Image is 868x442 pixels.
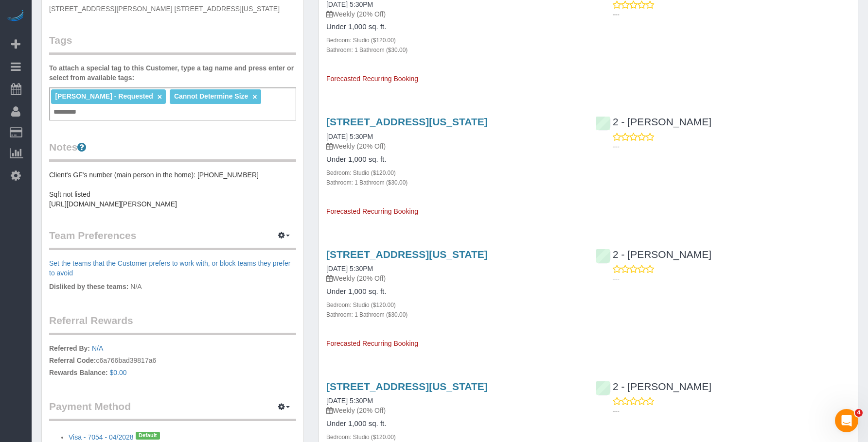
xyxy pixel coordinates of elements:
[613,142,850,152] p: ---
[49,5,280,13] span: [STREET_ADDRESS][PERSON_NAME] [STREET_ADDRESS][US_STATE]
[326,265,373,272] a: [DATE] 5:30PM
[326,75,418,83] span: Forecasted Recurring Booking
[49,259,290,277] a: Set the teams that the Customer prefers to work with, or block teams they prefer to avoid
[49,228,296,250] legend: Team Preferences
[326,273,581,283] p: Weekly (20% Off)
[855,409,863,417] span: 4
[326,133,373,140] a: [DATE] 5:30PM
[49,63,296,83] label: To attach a special tag to this Customer, type a tag name and press enter or select from availabl...
[326,47,407,53] small: Bathroom: 1 Bathroom ($30.00)
[49,313,296,335] legend: Referral Rewards
[326,23,581,31] h4: Under 1,000 sq. ft.
[326,302,396,308] small: Bedroom: Studio ($120.00)
[326,311,407,318] small: Bathroom: 1 Bathroom ($30.00)
[326,0,373,8] a: [DATE] 5:30PM
[130,283,142,290] span: N/A
[49,33,296,55] legend: Tags
[613,406,850,416] p: ---
[55,92,153,100] span: [PERSON_NAME] - Requested
[326,406,581,415] p: Weekly (20% Off)
[613,274,850,284] p: ---
[326,397,373,405] a: [DATE] 5:30PM
[49,343,90,353] label: Referred By:
[136,432,160,440] span: Default
[613,10,850,19] p: ---
[596,249,711,260] a: 2 - [PERSON_NAME]
[326,420,581,428] h4: Under 1,000 sq. ft.
[326,37,396,44] small: Bedroom: Studio ($120.00)
[110,369,127,376] a: $0.00
[49,170,296,209] pre: Client's GF's number (main person in the home): [PHONE_NUMBER] Sqft not listed [URL][DOMAIN_NAME]...
[326,288,581,296] h4: Under 1,000 sq. ft.
[92,344,103,352] a: N/A
[326,434,396,441] small: Bedroom: Studio ($120.00)
[49,140,296,162] legend: Notes
[326,116,488,127] a: [STREET_ADDRESS][US_STATE]
[326,179,407,186] small: Bathroom: 1 Bathroom ($30.00)
[326,170,396,176] small: Bedroom: Studio ($120.00)
[326,155,581,164] h4: Under 1,000 sq. ft.
[326,207,418,215] span: Forecasted Recurring Booking
[326,340,418,347] span: Forecasted Recurring Booking
[158,93,162,101] a: ×
[835,409,858,432] iframe: Intercom live chat
[326,381,488,392] a: [STREET_ADDRESS][US_STATE]
[596,116,711,127] a: 2 - [PERSON_NAME]
[596,381,711,392] a: 2 - [PERSON_NAME]
[174,92,248,100] span: Cannot Determine Size
[326,141,581,151] p: Weekly (20% Off)
[252,93,257,101] a: ×
[49,282,128,291] label: Disliked by these teams:
[49,399,296,421] legend: Payment Method
[49,343,296,380] p: c6a766bad39817a6
[326,249,488,260] a: [STREET_ADDRESS][US_STATE]
[326,9,581,19] p: Weekly (20% Off)
[49,368,108,377] label: Rewards Balance:
[6,10,25,23] img: Automaid Logo
[49,356,96,365] label: Referral Code:
[69,433,134,441] a: Visa - 7054 - 04/2028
